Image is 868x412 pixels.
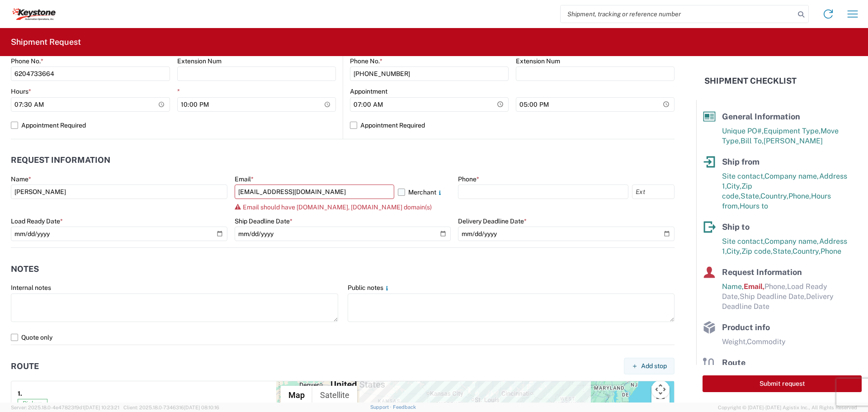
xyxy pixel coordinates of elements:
[11,284,51,292] label: Internal notes
[722,157,759,166] span: Ship from
[393,404,416,410] a: Feedback
[722,282,744,291] span: Name,
[718,403,857,412] span: Copyright © [DATE]-[DATE] Agistix Inc., All Rights Reserved
[764,127,821,135] span: Equipment Type,
[243,204,432,211] span: Email should have [DOMAIN_NAME], [DOMAIN_NAME] domain(s)
[281,386,312,404] button: Show street map
[11,330,675,345] label: Quote only
[11,37,81,47] h2: Shipment Request
[11,175,31,183] label: Name
[740,202,768,210] span: Hours to
[312,386,357,404] button: Show satellite imagery
[177,57,222,65] label: Extension Num
[11,118,336,133] label: Appointment Required
[235,175,254,183] label: Email
[348,284,391,292] label: Public notes
[11,57,43,65] label: Phone No.
[350,118,675,133] label: Appointment Required
[726,247,741,256] span: City,
[722,358,745,367] span: Route
[740,292,806,301] span: Ship Deadline Date,
[793,247,821,256] span: Country,
[516,57,560,65] label: Extension Num
[561,5,795,23] input: Shipment, tracking or reference number
[722,237,764,246] span: Site contact,
[744,282,764,291] span: Email,
[722,337,747,346] span: Weight,
[722,112,800,121] span: General Information
[741,137,764,145] span: Bill To,
[747,337,786,346] span: Commodity
[741,247,773,256] span: Zip code,
[11,156,110,165] h2: Request Information
[18,399,47,408] span: Pickup
[632,185,675,199] input: Ext
[764,282,787,291] span: Phone,
[398,185,451,199] label: Merchant
[370,404,393,410] a: Support
[760,192,788,200] span: Country,
[722,127,764,135] span: Unique PO#,
[123,405,219,410] span: Client: 2025.18.0-7346316
[458,175,479,183] label: Phone
[11,405,119,410] span: Server: 2025.18.0-4e47823f9d1
[722,222,750,232] span: Ship to
[726,182,741,190] span: City,
[235,217,292,225] label: Ship Deadline Date
[821,247,841,256] span: Phone
[11,265,39,274] h2: Notes
[18,388,22,399] strong: 1.
[641,362,667,370] span: Add stop
[741,192,760,200] span: State,
[764,172,819,180] span: Company name,
[11,217,63,225] label: Load Ready Date
[722,322,770,332] span: Product info
[184,405,219,410] span: [DATE] 08:10:16
[773,247,793,256] span: State,
[764,137,823,145] span: [PERSON_NAME]
[764,237,819,246] span: Company name,
[722,267,802,277] span: Request Information
[84,405,119,410] span: [DATE] 10:23:21
[788,192,811,200] span: Phone,
[350,57,382,65] label: Phone No.
[651,380,670,398] button: Map camera controls
[458,217,527,225] label: Delivery Deadline Date
[11,87,31,95] label: Hours
[350,87,387,95] label: Appointment
[624,358,675,374] button: Add stop
[703,375,862,392] button: Submit request
[11,362,39,371] h2: Route
[704,76,797,86] h2: Shipment Checklist
[722,172,764,180] span: Site contact,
